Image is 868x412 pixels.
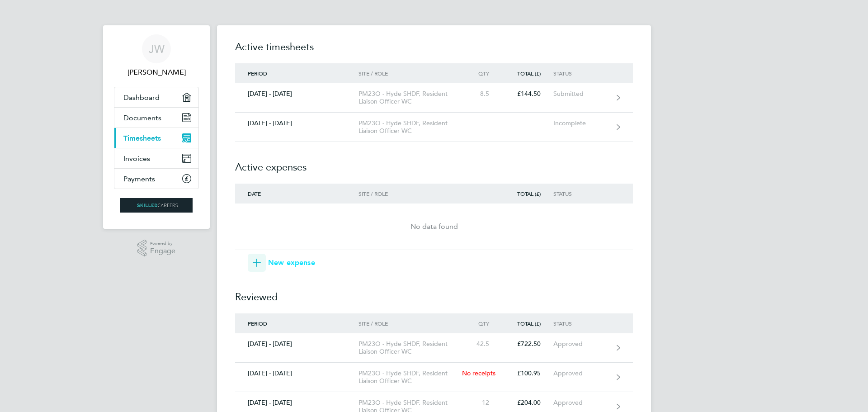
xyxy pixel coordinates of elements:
[103,25,210,229] nav: Main navigation
[235,221,633,232] div: No data found
[553,320,609,327] div: Status
[268,257,315,268] span: New expense
[359,90,462,105] div: PM23O - Hyde SHDF, Resident Liaison Officer WC
[502,340,553,348] div: £722.50
[553,190,609,197] div: Status
[149,43,165,55] span: JW
[114,148,198,168] a: Invoices
[114,67,199,78] span: Janine Ward
[462,399,502,407] div: 12
[123,114,161,122] span: Documents
[235,369,359,377] div: [DATE] - [DATE]
[553,340,609,348] div: Approved
[114,128,198,148] a: Timesheets
[120,198,193,213] img: skilledcareers-logo-retina.png
[235,340,359,348] div: [DATE] - [DATE]
[553,399,609,407] div: Approved
[359,70,462,76] div: Site / Role
[248,320,267,327] span: Period
[235,363,633,392] a: [DATE] - [DATE]PM23O - Hyde SHDF, Resident Liaison Officer WCNo receipts£100.95Approved
[235,142,633,184] h2: Active expenses
[359,190,462,197] div: Site / Role
[502,190,553,197] div: Total (£)
[235,119,359,127] div: [DATE] - [DATE]
[462,70,502,76] div: Qty
[553,369,609,377] div: Approved
[235,90,359,98] div: [DATE] - [DATE]
[235,113,633,142] a: [DATE] - [DATE]PM23O - Hyde SHDF, Resident Liaison Officer WCIncomplete
[502,399,553,407] div: £204.00
[114,169,198,189] a: Payments
[359,119,462,135] div: PM23O - Hyde SHDF, Resident Liaison Officer WC
[248,254,315,272] button: New expense
[150,240,175,247] span: Powered by
[235,40,633,63] h2: Active timesheets
[235,333,633,363] a: [DATE] - [DATE]PM23O - Hyde SHDF, Resident Liaison Officer WC42.5£722.50Approved
[553,70,609,76] div: Status
[359,340,462,355] div: PM23O - Hyde SHDF, Resident Liaison Officer WC
[553,90,609,98] div: Submitted
[123,134,161,142] span: Timesheets
[235,83,633,113] a: [DATE] - [DATE]PM23O - Hyde SHDF, Resident Liaison Officer WC8.5£144.50Submitted
[235,190,359,197] div: Date
[137,240,176,257] a: Powered byEngage
[235,272,633,313] h2: Reviewed
[359,320,462,327] div: Site / Role
[114,34,199,78] a: JW[PERSON_NAME]
[359,369,462,385] div: PM23O - Hyde SHDF, Resident Liaison Officer WC
[235,399,359,407] div: [DATE] - [DATE]
[502,70,553,76] div: Total (£)
[123,175,155,183] span: Payments
[114,87,198,107] a: Dashboard
[462,340,502,348] div: 42.5
[150,247,175,255] span: Engage
[114,108,198,128] a: Documents
[462,369,502,377] div: No receipts
[502,369,553,377] div: £100.95
[502,90,553,98] div: £144.50
[123,154,150,163] span: Invoices
[462,320,502,327] div: Qty
[553,119,609,127] div: Incomplete
[502,320,553,327] div: Total (£)
[462,90,502,98] div: 8.5
[114,198,199,213] a: Go to home page
[248,70,267,77] span: Period
[123,93,160,102] span: Dashboard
